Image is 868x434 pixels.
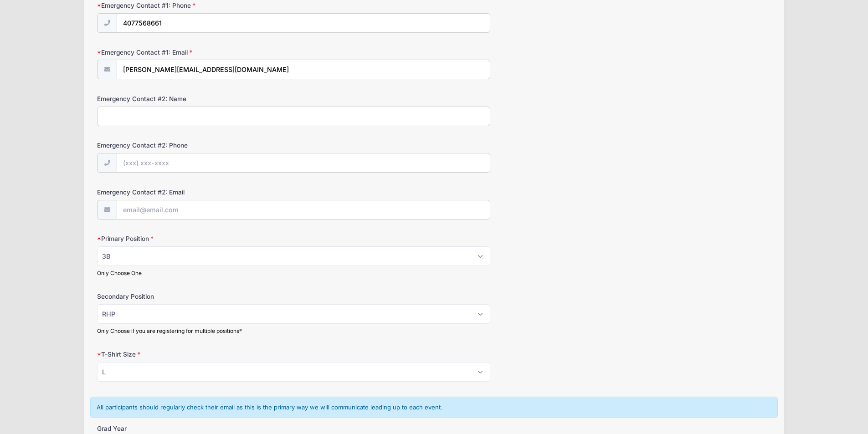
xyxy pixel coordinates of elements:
[97,292,322,301] label: Secondary Position
[97,1,322,10] label: Emergency Contact #1: Phone
[97,188,322,197] label: Emergency Contact #2: Email
[97,269,490,277] div: Only Choose One
[97,327,490,335] div: Only Choose if you are registering for multiple positions*
[97,234,322,243] label: Primary Position
[117,153,490,173] input: (xxx) xxx-xxxx
[117,13,490,33] input: (xxx) xxx-xxxx
[97,350,322,359] label: T-Shirt Size
[97,424,322,433] label: Grad Year
[97,94,322,103] label: Emergency Contact #2: Name
[97,141,322,150] label: Emergency Contact #2: Phone
[117,60,490,79] input: email@email.com
[117,200,490,220] input: email@email.com
[90,397,778,419] div: All participants should regularly check their email as this is the primary way we will communicat...
[97,48,322,57] label: Emergency Contact #1: Email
